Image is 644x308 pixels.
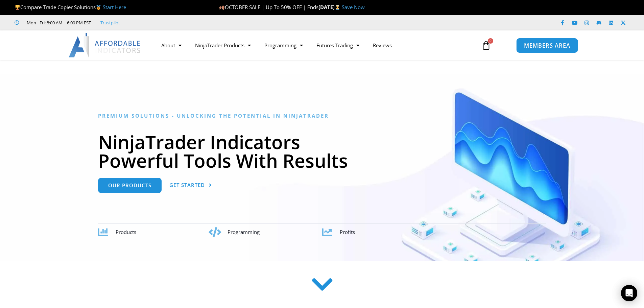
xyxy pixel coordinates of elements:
img: LogoAI | Affordable Indicators – NinjaTrader [69,33,141,57]
h6: Premium Solutions - Unlocking the Potential in NinjaTrader [98,113,546,119]
span: Our Products [108,183,151,188]
a: Our Products [98,178,162,193]
span: 0 [488,38,493,44]
a: Reviews [366,38,399,53]
h1: NinjaTrader Indicators Powerful Tools With Results [98,133,546,170]
a: Get Started [169,178,212,193]
img: 🥇 [96,5,101,10]
a: Programming [258,38,310,53]
span: OCTOBER SALE | Up To 50% OFF | Ends [219,4,318,10]
div: Open Intercom Messenger [621,285,637,301]
span: MEMBERS AREA [524,43,570,48]
a: Save Now [342,4,365,10]
strong: [DATE] [318,4,342,10]
a: NinjaTrader Products [188,38,258,53]
span: Profits [340,229,355,235]
img: 🍂 [219,5,224,10]
a: Futures Trading [310,38,366,53]
span: Mon - Fri: 8:00 AM – 6:00 PM EST [25,19,91,27]
span: Products [116,229,136,235]
span: Get Started [169,183,205,188]
img: ⌛ [335,5,340,10]
a: MEMBERS AREA [516,38,578,53]
a: About [154,38,188,53]
nav: Menu [154,38,474,53]
a: Start Here [103,4,126,10]
a: 0 [471,35,501,55]
a: Trustpilot [100,19,120,27]
span: Compare Trade Copier Solutions [15,4,126,10]
span: Programming [228,229,260,235]
img: 🏆 [15,5,20,10]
